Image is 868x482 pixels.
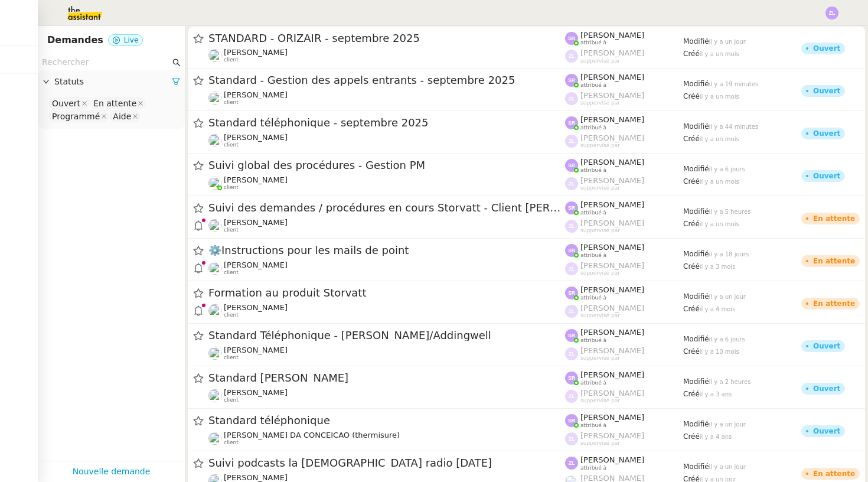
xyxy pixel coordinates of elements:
[208,415,565,426] span: Standard téléphonique
[49,110,109,122] nz-select-item: Programmé
[700,178,739,185] span: il y a un mois
[52,111,100,122] div: Programmé
[565,243,683,258] app-user-label: attribué à
[208,218,565,233] app-user-detailed-label: client
[208,90,565,106] app-user-detailed-label: client
[208,175,565,191] app-user-detailed-label: client
[683,305,700,313] span: Créé
[709,379,751,385] span: il y a 2 heures
[565,346,683,361] app-user-label: suppervisé par
[580,270,620,276] span: suppervisé par
[580,355,620,361] span: suppervisé par
[565,455,683,471] app-user-label: attribué à
[565,220,578,233] img: svg
[38,70,185,93] div: Statuts
[565,432,578,445] img: svg
[224,57,239,63] span: client
[580,465,606,471] span: attribué à
[813,343,840,350] div: Ouvert
[565,219,683,234] app-user-label: suppervisé par
[208,160,565,171] span: Suivi global des procédures - Gestion PM
[580,133,644,142] span: [PERSON_NAME]
[580,285,644,294] span: [PERSON_NAME]
[580,48,644,57] span: [PERSON_NAME]
[565,92,578,105] img: svg
[580,337,606,344] span: attribué à
[565,200,683,216] app-user-label: attribué à
[224,388,288,397] span: [PERSON_NAME]
[700,93,739,100] span: il y a un mois
[208,75,565,86] span: Standard - Gestion des appels entrants - septembre 2025
[208,346,565,361] app-user-detailed-label: client
[580,210,606,216] span: attribué à
[683,92,700,100] span: Créé
[700,263,736,270] span: il y a 3 mois
[683,292,709,301] span: Modifié
[683,37,709,45] span: Modifié
[208,373,565,383] span: Standard [PERSON_NAME]
[825,6,838,19] img: svg
[565,286,578,299] img: svg
[565,91,683,106] app-user-label: suppervisé par
[700,221,739,227] span: il y a un mois
[700,136,739,142] span: il y a un mois
[224,346,288,354] span: [PERSON_NAME]
[709,336,745,343] span: il y a 6 jours
[565,390,578,403] img: svg
[224,354,239,361] span: client
[208,203,565,213] span: Suivi des demandes / procédures en cours Storvatt - Client [PERSON_NAME] Jeandet
[580,82,606,89] span: attribué à
[224,269,239,276] span: client
[580,304,644,312] span: [PERSON_NAME]
[580,73,644,82] span: [PERSON_NAME]
[565,329,578,342] img: svg
[208,347,221,360] img: users%2FrssbVgR8pSYriYNmUDKzQX9syo02%2Favatar%2Fb215b948-7ecd-4adc-935c-e0e4aeaee93e
[224,99,239,106] span: client
[580,295,606,301] span: attribué à
[580,440,620,447] span: suppervisé par
[565,74,578,87] img: svg
[580,100,620,106] span: suppervisé par
[813,258,855,265] div: En attente
[683,122,709,131] span: Modifié
[208,458,565,468] span: Suivi podcasts la [DEMOGRAPHIC_DATA] radio [DATE]
[683,165,709,173] span: Modifié
[224,397,239,403] span: client
[90,97,145,109] nz-select-item: En attente
[580,370,644,379] span: [PERSON_NAME]
[709,421,746,428] span: il y a un jour
[208,118,565,128] span: Standard téléphonique - septembre 2025
[580,115,644,124] span: [PERSON_NAME]
[49,97,89,109] nz-select-item: Ouvert
[580,413,644,422] span: [PERSON_NAME]
[580,243,644,252] span: [PERSON_NAME]
[580,58,620,64] span: suppervisé par
[224,90,288,99] span: [PERSON_NAME]
[208,49,221,62] img: users%2FC9SBsJ0duuaSgpQFj5LgoEX8n0o2%2Favatar%2Fec9d51b8-9413-4189-adfb-7be4d8c96a3c
[683,207,709,216] span: Modifié
[224,439,239,446] span: client
[565,413,683,428] app-user-label: attribué à
[565,414,578,427] img: svg
[565,370,683,386] app-user-label: attribué à
[683,80,709,88] span: Modifié
[565,158,683,173] app-user-label: attribué à
[224,48,288,57] span: [PERSON_NAME]
[580,431,644,440] span: [PERSON_NAME]
[208,431,565,446] app-user-detailed-label: client
[224,175,288,184] span: [PERSON_NAME]
[683,250,709,258] span: Modifié
[565,457,578,470] img: svg
[224,431,400,439] span: [PERSON_NAME] DA CONCEICAO (thermisure)
[565,50,578,63] img: svg
[208,134,221,147] img: users%2FRcIDm4Xn1TPHYwgLThSv8RQYtaM2%2Favatar%2F95761f7a-40c3-4bb5-878d-fe785e6f95b2
[208,219,221,232] img: users%2FRcIDm4Xn1TPHYwgLThSv8RQYtaM2%2Favatar%2F95761f7a-40c3-4bb5-878d-fe785e6f95b2
[208,260,565,276] app-user-detailed-label: client
[565,261,683,276] app-user-label: suppervisé par
[565,262,578,275] img: svg
[580,142,620,149] span: suppervisé par
[683,335,709,343] span: Modifié
[224,303,288,312] span: [PERSON_NAME]
[580,167,606,174] span: attribué à
[208,92,221,105] img: users%2FW4OQjB9BRtYK2an7yusO0WsYLsD3%2Favatar%2F28027066-518b-424c-8476-65f2e549ac29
